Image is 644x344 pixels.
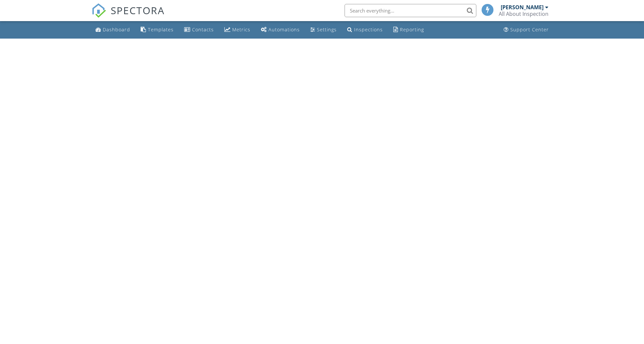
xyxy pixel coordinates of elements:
[138,24,176,36] a: Templates
[148,26,174,33] div: Templates
[268,26,300,33] div: Automations
[103,26,130,33] div: Dashboard
[317,26,337,33] div: Settings
[182,24,216,36] a: Contacts
[510,26,549,33] div: Support Center
[501,4,544,11] div: [PERSON_NAME]
[308,24,339,36] a: Settings
[192,26,214,33] div: Contacts
[391,24,427,36] a: Reporting
[222,24,253,36] a: Metrics
[345,24,385,36] a: Inspections
[92,9,165,23] a: SPECTORA
[93,24,133,36] a: Dashboard
[345,4,476,17] input: Search everything...
[258,24,302,36] a: Automations (Basic)
[501,24,551,36] a: Support Center
[232,26,250,33] div: Metrics
[92,3,106,18] img: The Best Home Inspection Software - Spectora
[499,11,548,17] div: All About Inspection
[354,26,383,33] div: Inspections
[111,3,165,17] span: SPECTORA
[400,26,424,33] div: Reporting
